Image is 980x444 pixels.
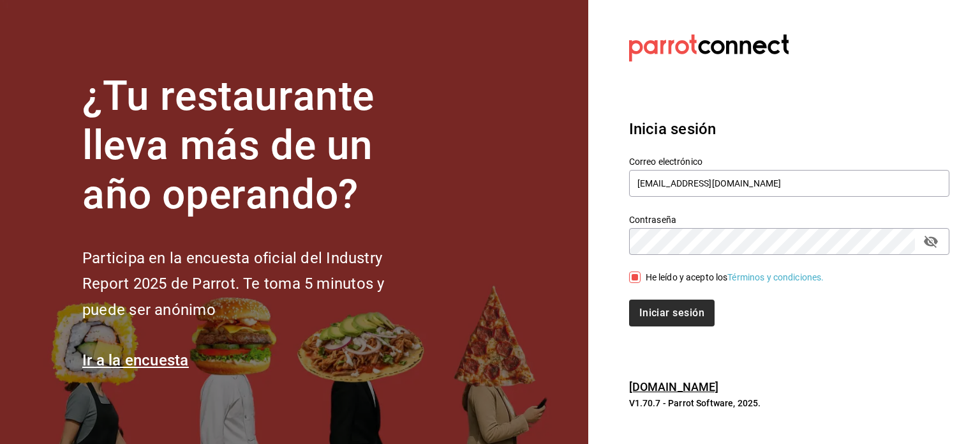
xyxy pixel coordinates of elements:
[920,231,942,252] button: passwordField
[629,380,719,394] a: [DOMAIN_NAME]
[629,215,949,224] label: Contraseña
[629,170,949,197] input: Ingresa tu correo electrónico
[82,72,427,219] h1: ¿Tu restaurante lleva más de un año operando?
[82,245,427,323] h2: Participa en la encuesta oficial del Industry Report 2025 de Parrot. Te toma 5 minutos y puede se...
[629,300,715,326] button: Iniciar sesión
[629,397,949,410] p: V1.70.7 - Parrot Software, 2025.
[629,157,949,166] label: Correo electrónico
[727,272,824,282] a: Términos y condiciones.
[646,271,824,284] div: He leído y acepto los
[82,351,189,369] a: Ir a la encuesta
[629,118,949,141] h3: Inicia sesión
